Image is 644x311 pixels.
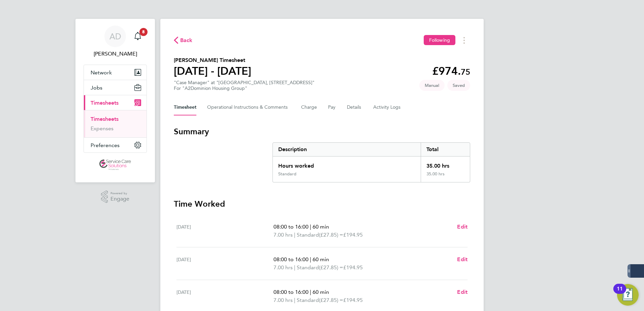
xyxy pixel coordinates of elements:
[421,171,470,182] div: 35.00 hrs
[84,138,147,152] button: Preferences
[273,157,421,171] div: Hours worked
[297,231,319,239] span: Standard
[313,256,329,263] span: 60 min
[84,50,147,58] span: Amy Dhawan
[273,297,293,303] span: 7.00 hrs
[174,56,251,64] h2: [PERSON_NAME] Timesheet
[109,32,121,41] span: AD
[84,26,147,58] a: AD[PERSON_NAME]
[297,296,319,304] span: Standard
[373,99,401,115] button: Activity Logs
[457,256,468,263] span: Edit
[617,289,623,298] div: 11
[207,99,290,115] button: Operational Instructions & Comments
[174,99,196,115] button: Timesheet
[273,256,309,263] span: 08:00 to 16:00
[180,36,193,44] span: Back
[313,289,329,295] span: 60 min
[294,264,295,271] span: |
[174,64,251,78] h1: [DATE] - [DATE]
[273,289,309,295] span: 08:00 to 16:00
[319,232,343,238] span: (£27.85) =
[176,223,273,239] div: [DATE]
[347,99,362,115] button: Details
[421,143,470,156] div: Total
[99,160,131,170] img: servicecare-logo-retina.png
[328,99,336,115] button: Pay
[343,297,363,303] span: £194.95
[319,264,343,271] span: (£27.85) =
[101,191,130,203] a: Powered byEngage
[273,264,293,271] span: 7.00 hrs
[457,255,468,264] a: Edit
[447,80,470,91] span: This timesheet is Saved.
[91,100,119,106] span: Timesheets
[294,297,295,303] span: |
[457,288,468,296] a: Edit
[272,142,470,182] div: Summary
[91,84,102,91] span: Jobs
[174,85,315,91] div: For "A2Dominion Housing Group"
[421,157,470,171] div: 35.00 hrs
[84,65,147,80] button: Network
[458,35,470,45] button: Timesheets Menu
[174,199,470,209] h3: Time Worked
[131,26,144,47] a: 8
[174,36,193,44] button: Back
[273,223,309,230] span: 08:00 to 16:00
[310,289,311,295] span: |
[91,125,114,132] a: Expenses
[75,19,155,182] nav: Main navigation
[176,255,273,272] div: [DATE]
[432,65,470,77] app-decimal: £974.
[297,264,319,272] span: Standard
[429,37,450,43] span: Following
[84,110,147,137] div: Timesheets
[110,191,129,196] span: Powered by
[617,284,639,306] button: Open Resource Center, 11 new notifications
[91,116,119,122] a: Timesheets
[273,143,421,156] div: Description
[174,80,315,91] div: "Case Manager" at "[GEOGRAPHIC_DATA], [STREET_ADDRESS]"
[424,35,455,45] button: Following
[313,223,329,230] span: 60 min
[294,232,295,238] span: |
[310,223,311,230] span: |
[343,232,363,238] span: £194.95
[273,232,293,238] span: 7.00 hrs
[174,126,470,137] h3: Summary
[343,264,363,271] span: £194.95
[457,223,468,230] span: Edit
[84,95,147,110] button: Timesheets
[176,288,273,304] div: [DATE]
[91,142,120,148] span: Preferences
[319,297,343,303] span: (£27.85) =
[457,289,468,295] span: Edit
[419,80,445,91] span: This timesheet was manually created.
[278,171,296,177] div: Standard
[110,196,129,202] span: Engage
[457,223,468,231] a: Edit
[301,99,317,115] button: Charge
[84,160,147,170] a: Go to home page
[84,80,147,95] button: Jobs
[91,69,112,76] span: Network
[139,28,148,36] span: 8
[461,67,470,77] span: 75
[310,256,311,263] span: |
